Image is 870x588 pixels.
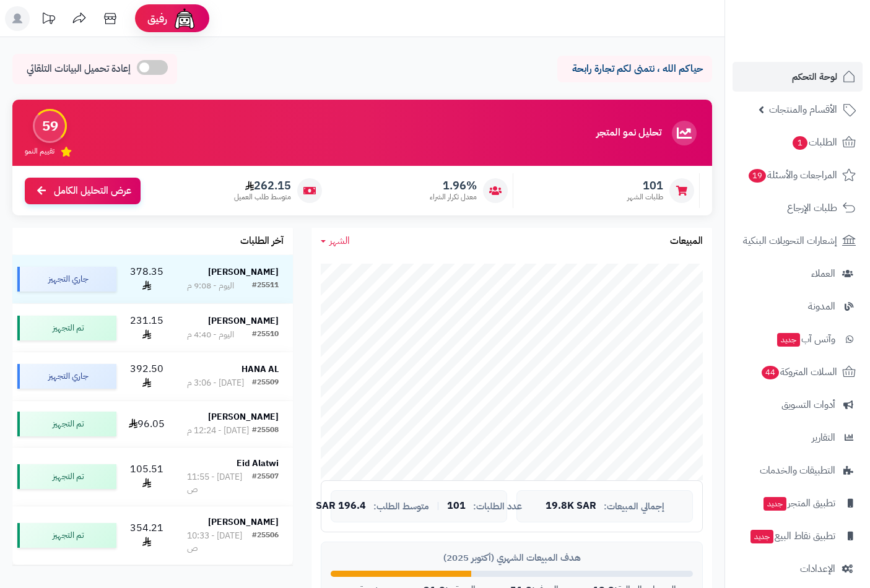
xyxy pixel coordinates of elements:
a: تحديثات المنصة [33,6,64,34]
strong: [PERSON_NAME] [208,314,279,327]
span: أدوات التسويق [781,396,835,413]
div: جاري التجهيز [17,364,116,389]
p: حياكم الله ، نتمنى لكم تجارة رابحة [567,62,703,76]
div: تم التجهيز [17,523,116,548]
h3: المبيعات [670,236,703,247]
span: 19.8K SAR [546,501,596,512]
a: الشهر [321,234,350,248]
td: 392.50 [121,352,173,400]
span: السلات المتروكة [760,363,837,381]
span: إعادة تحميل البيانات التلقائي [27,62,131,76]
div: تم التجهيز [17,412,116,436]
a: عرض التحليل الكامل [25,178,141,204]
td: 378.35 [121,255,173,303]
img: ai-face.png [172,6,197,31]
strong: Eid Alatwi [237,457,279,470]
a: تطبيق نقاط البيعجديد [733,521,863,551]
a: السلات المتروكة44 [733,357,863,387]
div: هدف المبيعات الشهري (أكتوبر 2025) [331,551,693,564]
strong: [PERSON_NAME] [208,516,279,529]
img: logo-2.png [786,33,858,59]
span: طلبات الشهر [627,192,663,202]
span: التقارير [812,429,835,446]
span: جديد [763,497,786,511]
div: #25509 [252,377,279,389]
span: 19 [749,169,766,183]
td: 231.15 [121,304,173,352]
span: المراجعات والأسئلة [747,166,837,184]
span: جديد [750,530,773,543]
span: طلبات الإرجاع [787,199,837,217]
span: التطبيقات والخدمات [760,462,835,479]
a: التقارير [733,423,863,452]
span: وآتس آب [776,331,835,348]
a: طلبات الإرجاع [733,193,863,223]
span: جديد [777,333,800,347]
span: 101 [447,501,466,512]
div: تم التجهيز [17,316,116,340]
strong: [PERSON_NAME] [208,266,279,279]
div: اليوم - 4:40 م [187,329,234,341]
span: تطبيق المتجر [762,495,835,512]
span: معدل تكرار الشراء [430,192,477,202]
div: [DATE] - 10:33 ص [187,530,253,555]
span: الشهر [329,233,350,248]
span: 101 [627,179,663,192]
div: [DATE] - 3:06 م [187,377,244,389]
a: الطلبات1 [733,128,863,157]
a: وآتس آبجديد [733,324,863,354]
span: الطلبات [791,134,837,151]
a: تطبيق المتجرجديد [733,488,863,518]
a: العملاء [733,259,863,288]
span: 1.96% [430,179,477,192]
td: 105.51 [121,447,173,506]
span: 44 [762,366,779,379]
span: رفيق [147,11,167,26]
strong: HANA AL [241,363,279,376]
a: المدونة [733,292,863,321]
strong: [PERSON_NAME] [208,410,279,423]
span: الإعدادات [800,560,835,577]
span: تقييم النمو [25,146,54,157]
div: اليوم - 9:08 م [187,280,234,292]
td: 354.21 [121,506,173,564]
span: عرض التحليل الكامل [54,184,131,198]
span: تطبيق نقاط البيع [749,527,835,545]
span: لوحة التحكم [792,68,837,85]
a: التطبيقات والخدمات [733,456,863,485]
span: المدونة [808,298,835,315]
div: #25508 [252,425,279,437]
div: #25510 [252,329,279,341]
div: #25507 [252,471,279,496]
a: إشعارات التحويلات البنكية [733,226,863,256]
td: 96.05 [121,401,173,447]
span: إجمالي المبيعات: [604,501,664,512]
span: إشعارات التحويلات البنكية [743,232,837,249]
span: متوسط طلب العميل [234,192,291,202]
a: الإعدادات [733,554,863,584]
span: عدد الطلبات: [473,501,522,512]
div: #25511 [252,280,279,292]
span: متوسط الطلب: [373,501,429,512]
span: الأقسام والمنتجات [769,101,837,118]
span: العملاء [811,265,835,282]
span: 1 [793,136,807,150]
a: المراجعات والأسئلة19 [733,160,863,190]
span: | [437,501,440,511]
div: #25506 [252,530,279,555]
div: [DATE] - 11:55 ص [187,471,253,496]
span: 262.15 [234,179,291,192]
a: لوحة التحكم [733,62,863,92]
div: تم التجهيز [17,464,116,489]
div: جاري التجهيز [17,267,116,292]
h3: آخر الطلبات [240,236,284,247]
div: [DATE] - 12:24 م [187,425,249,437]
h3: تحليل نمو المتجر [596,128,661,139]
a: أدوات التسويق [733,390,863,420]
span: 196.4 SAR [316,501,366,512]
